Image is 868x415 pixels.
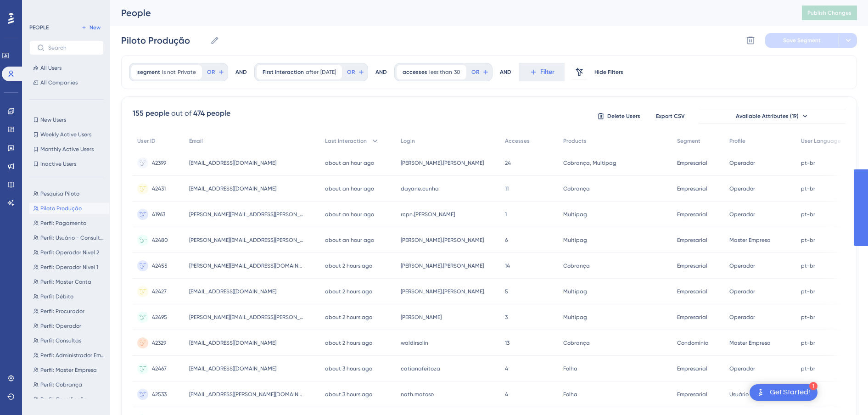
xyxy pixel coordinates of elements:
[699,109,846,123] button: Available Attributes (19)
[647,109,693,123] button: Export CSV
[29,129,104,140] button: Weekly Active Users
[755,387,766,398] img: launcher-image-alternative-text
[152,288,167,295] span: 42427
[729,365,755,372] span: Operador
[189,262,304,269] span: [PERSON_NAME][EMAIL_ADDRESS][DOMAIN_NAME]
[563,185,590,192] span: Cobrança
[656,112,685,120] span: Export CSV
[171,108,191,119] div: out of
[78,22,104,33] button: New
[594,65,623,79] button: Hide Filters
[40,64,62,72] span: All Users
[29,203,109,214] button: Piloto Produção
[454,68,460,76] span: 30
[801,236,815,244] span: pt-br
[90,24,101,31] span: New
[375,63,387,81] div: AND
[807,9,851,17] span: Publish Changes
[401,137,415,145] span: Login
[189,159,276,167] span: [EMAIL_ADDRESS][DOMAIN_NAME]
[189,185,276,192] span: [EMAIL_ADDRESS][DOMAIN_NAME]
[401,159,484,167] span: [PERSON_NAME].[PERSON_NAME]
[29,188,109,199] button: Pesquisa Piloto
[40,146,94,153] span: Monthly Active Users
[677,339,708,347] span: Condomínio
[29,291,109,302] button: Perfil: Débito
[320,68,336,76] span: [DATE]
[152,211,165,218] span: 41963
[505,339,510,347] span: 13
[189,236,304,244] span: [PERSON_NAME][EMAIL_ADDRESS][PERSON_NAME][DOMAIN_NAME]
[137,137,156,145] span: User ID
[152,236,168,244] span: 42480
[29,232,109,243] button: Perfil: Usuário - Consultas
[505,185,509,192] span: 11
[563,211,587,218] span: Multipag
[765,33,839,48] button: Save Segment
[121,6,779,19] div: People
[729,288,755,295] span: Operador
[471,68,479,76] span: OR
[40,352,106,359] span: Perfil: Administrador Empresa
[505,211,507,218] span: 1
[401,365,440,372] span: catianafeitoza
[29,320,109,331] button: Perfil: Operador
[189,391,304,398] span: [EMAIL_ADDRESS][PERSON_NAME][DOMAIN_NAME]
[401,288,484,295] span: [PERSON_NAME].[PERSON_NAME]
[801,159,815,167] span: pt-br
[29,365,109,376] button: Perfil: Master Empresa
[519,63,565,81] button: Filter
[596,109,642,123] button: Delete Users
[152,365,167,372] span: 42467
[401,314,442,321] span: [PERSON_NAME]
[152,262,168,269] span: 42455
[429,68,452,76] span: less than
[325,237,374,243] time: about an hour ago
[729,314,755,321] span: Operador
[29,394,109,405] button: Perfil: Conciliação
[189,288,276,295] span: [EMAIL_ADDRESS][DOMAIN_NAME]
[207,68,215,76] span: OR
[137,68,160,76] span: segment
[29,335,109,346] button: Perfil: Consultas
[29,379,109,390] button: Perfil: Cobrança
[152,391,167,398] span: 42533
[29,218,109,229] button: Perfil: Pagamento
[500,63,511,81] div: AND
[677,262,707,269] span: Empresarial
[325,211,374,218] time: about an hour ago
[40,160,76,168] span: Inactive Users
[193,108,230,119] div: 474 people
[29,144,104,155] button: Monthly Active Users
[770,387,810,398] div: Get Started!
[40,131,91,138] span: Weekly Active Users
[29,262,109,273] button: Perfil: Operador Nivel 1
[162,68,176,76] span: is not
[325,391,372,398] time: about 3 hours ago
[40,337,81,344] span: Perfil: Consultas
[505,288,508,295] span: 5
[325,314,372,320] time: about 2 hours ago
[677,185,707,192] span: Empresarial
[563,365,577,372] span: Folha
[189,365,276,372] span: [EMAIL_ADDRESS][DOMAIN_NAME]
[802,6,857,20] button: Publish Changes
[29,62,104,73] button: All Users
[540,67,554,78] span: Filter
[729,339,771,347] span: Master Empresa
[801,211,815,218] span: pt-br
[401,185,439,192] span: dayane.cunha
[40,293,73,300] span: Perfil: Débito
[563,262,590,269] span: Cobrança
[152,159,166,167] span: 42399
[152,185,166,192] span: 42431
[40,264,98,271] span: Perfil: Operador Nivel 1
[29,247,109,258] button: Perfil: Operador Nivel 2
[152,339,166,347] span: 42329
[152,314,167,321] span: 42495
[677,391,707,398] span: Empresarial
[607,112,640,120] span: Delete Users
[40,249,99,256] span: Perfil: Operador Nivel 2
[29,306,109,317] button: Perfil: Procurador
[563,314,587,321] span: Multipag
